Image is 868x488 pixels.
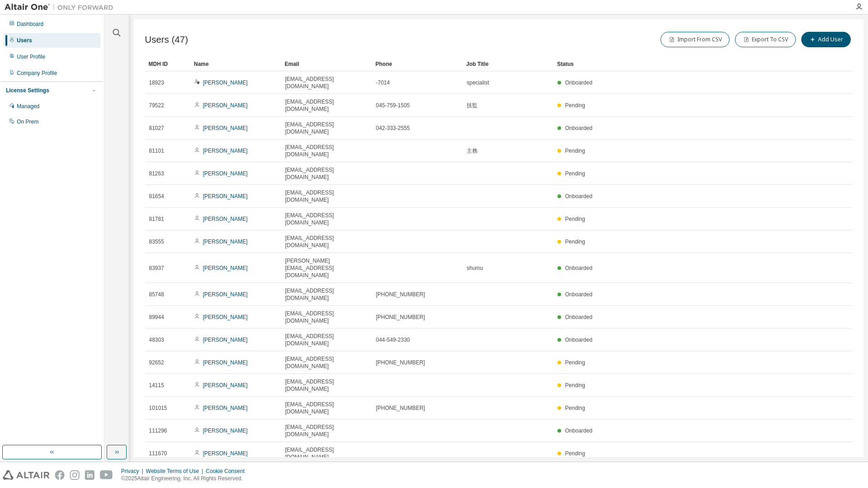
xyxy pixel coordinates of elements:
[285,257,368,279] span: [PERSON_NAME][EMAIL_ADDRESS][DOMAIN_NAME]
[149,314,164,321] span: 89944
[206,468,250,475] div: Cookie Consent
[565,428,592,434] span: Onboarded
[149,238,164,245] span: 83555
[203,125,248,131] a: [PERSON_NAME]
[203,382,248,388] a: [PERSON_NAME]
[203,359,248,366] a: [PERSON_NAME]
[285,287,368,302] span: [EMAIL_ADDRESS][DOMAIN_NAME]
[565,314,592,320] span: Onboarded
[565,450,585,457] span: Pending
[17,20,44,28] div: Dashboard
[203,193,248,199] a: [PERSON_NAME]
[149,336,164,344] span: 48303
[565,193,592,199] span: Onboarded
[285,234,368,249] span: [EMAIL_ADDRESS][DOMAIN_NAME]
[565,265,592,271] span: Onboarded
[565,337,592,343] span: Onboarded
[565,359,585,366] span: Pending
[285,423,368,438] span: [EMAIL_ADDRESS][DOMAIN_NAME]
[565,291,592,298] span: Onboarded
[467,102,478,109] span: 技監
[376,291,425,298] span: [PHONE_NUMBER]
[565,382,585,388] span: Pending
[121,468,146,475] div: Privacy
[285,355,368,370] span: [EMAIL_ADDRESS][DOMAIN_NAME]
[203,337,248,343] a: [PERSON_NAME]
[3,470,49,480] img: altair_logo.svg
[285,121,368,135] span: [EMAIL_ADDRESS][DOMAIN_NAME]
[203,216,248,222] a: [PERSON_NAME]
[467,147,478,154] span: 主務
[565,239,585,245] span: Pending
[145,35,188,45] span: Users (47)
[149,450,167,457] span: 111670
[203,428,248,434] a: [PERSON_NAME]
[149,382,164,389] span: 14115
[100,470,113,480] img: youtube.svg
[17,53,45,60] div: User Profile
[735,32,796,47] button: Export To CSV
[149,79,164,86] span: 18923
[149,124,164,132] span: 81027
[203,450,248,457] a: [PERSON_NAME]
[376,102,410,109] span: 045-759-1505
[149,404,167,412] span: 101015
[149,291,164,298] span: 85748
[376,79,390,86] span: -7014
[285,98,368,113] span: [EMAIL_ADDRESS][DOMAIN_NAME]
[557,57,801,71] div: Status
[565,125,592,131] span: Onboarded
[285,144,368,158] span: [EMAIL_ADDRESS][DOMAIN_NAME]
[467,79,489,86] span: specialist
[203,291,248,298] a: [PERSON_NAME]
[203,265,248,271] a: [PERSON_NAME]
[376,404,425,412] span: [PHONE_NUMBER]
[285,401,368,415] span: [EMAIL_ADDRESS][DOMAIN_NAME]
[203,80,248,86] a: [PERSON_NAME]
[203,170,248,177] a: [PERSON_NAME]
[376,336,410,344] span: 044-549-2330
[376,124,410,132] span: 042-333-2555
[194,57,277,71] div: Name
[285,189,368,204] span: [EMAIL_ADDRESS][DOMAIN_NAME]
[285,378,368,393] span: [EMAIL_ADDRESS][DOMAIN_NAME]
[375,57,459,71] div: Phone
[17,37,32,44] div: Users
[285,57,368,71] div: Email
[285,212,368,226] span: [EMAIL_ADDRESS][DOMAIN_NAME]
[146,468,206,475] div: Website Terms of Use
[565,148,585,154] span: Pending
[565,405,585,411] span: Pending
[55,470,64,480] img: facebook.svg
[466,57,550,71] div: Job Title
[149,427,167,434] span: 111296
[149,215,164,223] span: 81781
[285,446,368,461] span: [EMAIL_ADDRESS][DOMAIN_NAME]
[149,147,164,154] span: 81101
[149,359,164,366] span: 92652
[5,3,118,12] img: Altair One
[565,102,585,109] span: Pending
[467,264,483,272] span: shumu
[801,32,851,47] button: Add User
[203,314,248,320] a: [PERSON_NAME]
[376,359,425,366] span: [PHONE_NUMBER]
[203,405,248,411] a: [PERSON_NAME]
[70,470,79,480] img: instagram.svg
[661,32,730,47] button: Import From CSV
[149,102,164,109] span: 79522
[203,148,248,154] a: [PERSON_NAME]
[6,87,49,94] div: License Settings
[565,216,585,222] span: Pending
[285,75,368,90] span: [EMAIL_ADDRESS][DOMAIN_NAME]
[149,170,164,177] span: 81263
[285,333,368,347] span: [EMAIL_ADDRESS][DOMAIN_NAME]
[17,103,39,110] div: Managed
[376,314,425,321] span: [PHONE_NUMBER]
[121,475,250,483] p: © 2025 Altair Engineering, Inc. All Rights Reserved.
[565,170,585,177] span: Pending
[203,102,248,109] a: [PERSON_NAME]
[148,57,187,71] div: MDH ID
[565,80,592,86] span: Onboarded
[17,70,57,77] div: Company Profile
